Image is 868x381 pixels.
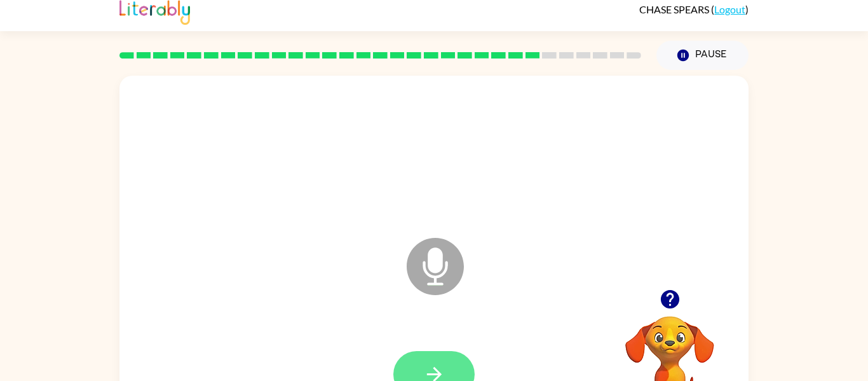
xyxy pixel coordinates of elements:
[639,3,711,15] span: CHASE SPEARS
[714,3,745,15] a: Logout
[656,41,749,70] button: Pause
[639,3,749,15] div: ( )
